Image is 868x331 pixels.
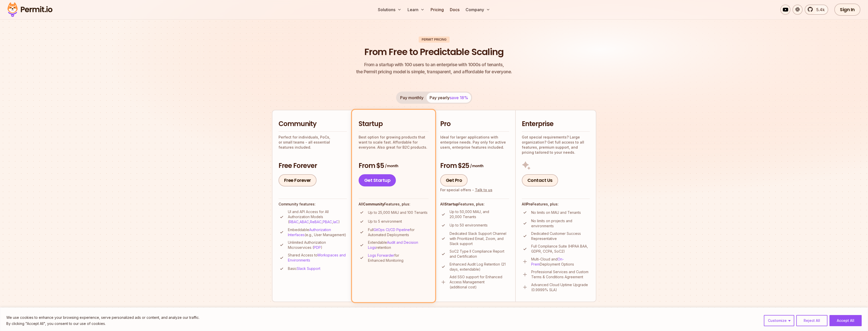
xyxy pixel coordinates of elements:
a: Audit and Decision Logs [368,240,418,250]
button: Reject All [796,315,827,326]
a: Pricing [429,5,446,15]
p: Up to 50,000 MAU, and 20,000 Tenants [450,209,509,219]
p: Add SSO support for Enhanced Access Management (additional cost) [450,274,509,290]
a: Authorization Interfaces [288,228,331,237]
p: No limits on MAU and Tenants [531,210,581,215]
h2: Enterprise [522,119,590,129]
span: 5.4k [813,7,825,13]
p: SoC2 Type II Compliance Report and Certification [450,249,509,259]
a: Free Forever [279,174,317,186]
p: Full Compliance Suite (HIPAA BAA, GDPR, CCPA, SoC2) [531,244,590,254]
div: For special offers - [440,187,492,193]
p: Multi-Cloud and Deployment Options [531,257,590,267]
p: UI and API Access for All Authorization Models ( , , , , ) [288,209,347,224]
p: Up to 25,000 MAU and 100 Tenants [368,210,428,215]
span: / month [470,163,483,168]
strong: Pro [526,202,532,206]
p: Extendable retention [368,240,429,250]
button: Customize [764,315,794,326]
h4: All Features, plus: [359,202,429,207]
h4: All Features, plus: [522,202,590,207]
p: Full for Automated Deployments [368,227,429,237]
p: Shared Access to [288,253,347,263]
p: Up to 5 environment [368,219,402,224]
h4: All Features, plus: [440,202,509,207]
h3: From $25 [440,161,509,170]
strong: Startup [445,202,458,206]
p: Unlimited Authorization Microservices ( ) [288,240,347,250]
h2: Pro [440,119,509,129]
a: GitOps CI/CD Pipeline [374,228,410,232]
h3: Free Forever [279,161,347,170]
p: Up to 50 environments [450,223,488,228]
strong: Community [363,202,384,206]
a: ABAC [300,220,309,224]
a: Logs Forwarder [368,253,394,257]
a: On-Prem [531,257,564,266]
p: We use cookies to enhance your browsing experience, serve personalized ads or content, and analyz... [6,315,199,321]
a: ReBAC [310,220,322,224]
p: Embeddable (e.g., User Management) [288,227,347,237]
a: Slack Support [297,266,320,271]
h3: From $5 [359,161,429,170]
p: the Permit pricing model is simple, transparent, and affordable for everyone. [356,61,512,75]
button: Pay monthly [397,93,427,103]
h1: From Free to Predictable Scaling [364,46,504,58]
a: Get Startup [359,174,396,186]
a: Contact Us [522,174,558,186]
a: 5.4k [805,5,828,15]
p: Enhanced Audit Log Retention (21 days, extendable) [450,262,509,272]
p: By clicking "Accept All", you consent to our use of cookies. [6,321,199,327]
p: Advanced Cloud Uptime Upgrade (0.9999% SLA) [531,282,590,292]
p: Best option for growing products that want to scale fast. Affordable for everyone. Also great for... [359,135,429,150]
a: Sign In [834,4,860,16]
span: From a startup with 100 users to an enterprise with 1000s of tenants, [356,61,512,68]
a: PDP [314,245,321,250]
button: Learn [405,5,427,15]
a: Talk to us [475,188,492,192]
p: No limits on projects and environments [531,218,590,229]
button: Accept All [829,315,862,326]
a: PBAC [323,220,332,224]
a: IaC [333,220,338,224]
span: / month [385,163,398,168]
p: Dedicated Slack Support Channel with Prioritized Email, Zoom, and Slack support [450,231,509,246]
a: RBAC [289,220,299,224]
h4: Community features: [279,202,347,207]
a: Docs [448,5,461,15]
p: Professional Services and Custom Terms & Conditions Agreement [531,269,590,280]
a: Get Pro [440,174,468,186]
p: Dedicated Customer Success Representative [531,231,590,241]
button: Company [464,5,492,15]
h2: Community [279,119,347,129]
div: Permit Pricing [419,37,450,43]
p: Basic [288,266,320,271]
button: Solutions [376,5,403,15]
p: for Enhanced Monitoring [368,253,429,263]
p: Perfect for individuals, PoCs, or small teams - all essential features included. [279,135,347,150]
p: Got special requirements? Large organization? Get full access to all features, premium support, a... [522,135,590,155]
p: Ideal for larger applications with enterprise needs. Pay only for active users, enterprise featur... [440,135,509,150]
h2: Startup [359,119,429,129]
img: Permit logo [5,1,55,18]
